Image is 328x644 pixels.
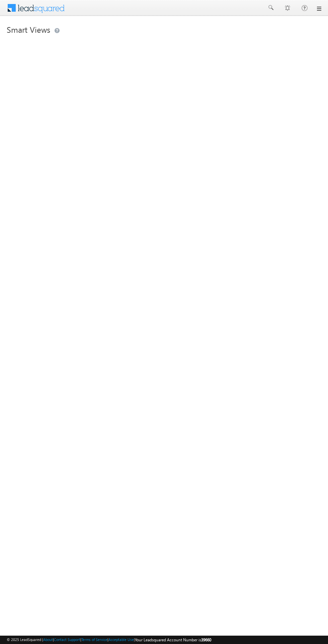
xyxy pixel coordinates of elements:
[108,637,134,642] a: Acceptable Use
[7,637,211,643] span: © 2025 LeadSquared | | | | |
[7,24,50,35] span: Smart Views
[201,637,211,642] span: 39660
[43,637,53,642] a: About
[135,637,211,642] span: Your Leadsquared Account Number is
[81,637,107,642] a: Terms of Service
[54,637,80,642] a: Contact Support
